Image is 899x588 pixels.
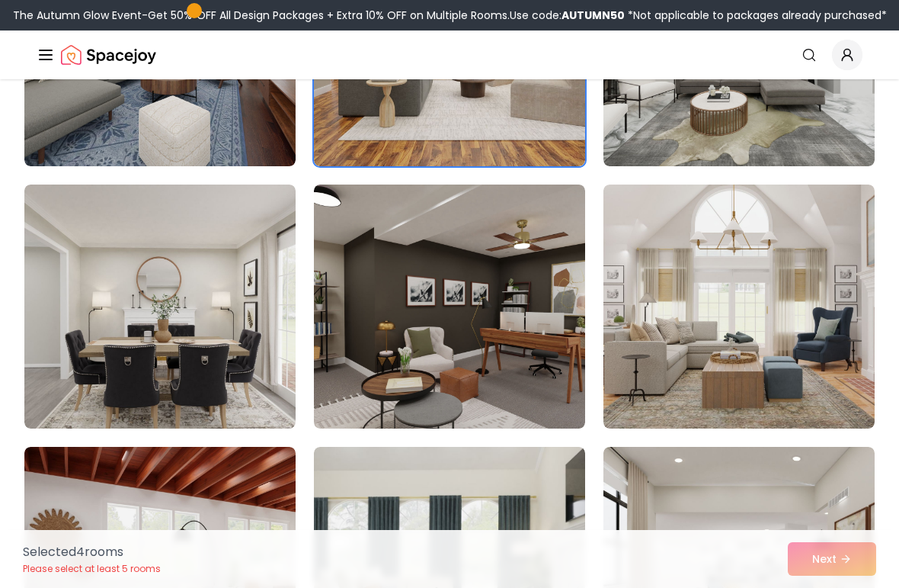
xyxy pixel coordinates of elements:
b: AUTUMN50 [561,8,625,23]
p: Selected 4 room s [23,543,161,561]
span: Use code: [510,8,625,23]
img: Spacejoy Logo [61,40,156,70]
img: Room room-16 [24,185,296,429]
img: Room room-18 [603,185,875,429]
img: Room room-17 [314,185,585,429]
nav: Global [37,31,862,79]
div: The Autumn Glow Event-Get 50% OFF All Design Packages + Extra 10% OFF on Multiple Rooms. [13,8,887,23]
a: Spacejoy [61,40,156,70]
p: Please select at least 5 rooms [23,563,161,575]
span: *Not applicable to packages already purchased* [625,8,887,23]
